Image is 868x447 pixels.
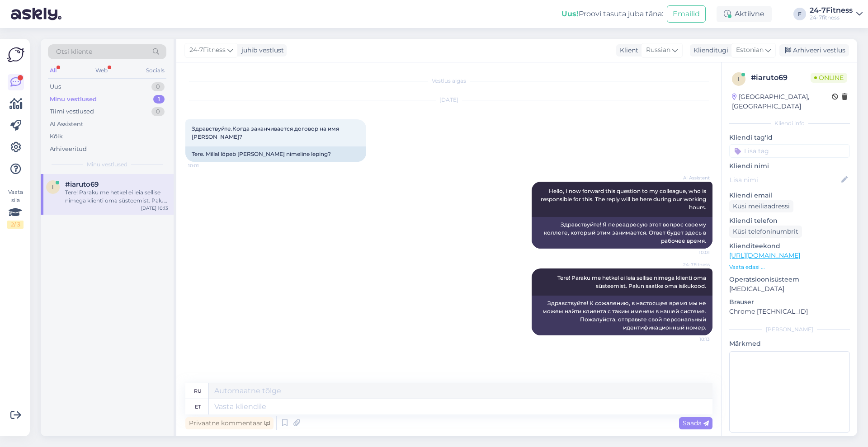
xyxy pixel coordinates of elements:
input: Lisa tag [729,144,850,158]
div: Socials [144,65,166,76]
span: Tere! Paraku me hetkel ei leia sellise nimega klienti oma süsteemist. Palun saatke oma isikukood. [557,274,708,289]
div: Küsi meiliaadressi [729,200,793,212]
p: Klienditeekond [729,241,850,251]
span: Online [811,73,847,83]
span: Russian [646,45,670,55]
p: Märkmed [729,339,850,348]
p: Kliendi nimi [729,161,850,171]
div: F [793,8,806,20]
div: Здравствуйте! К сожалению, в настоящее время мы не можем найти клиента с таким именем в нашей сис... [532,296,712,335]
span: AI Assistent [676,174,710,181]
span: Minu vestlused [87,160,127,169]
div: AI Assistent [50,120,83,129]
p: Kliendi email [729,191,850,200]
b: Uus! [561,9,579,18]
span: Estonian [736,45,764,55]
div: 0 [151,107,165,116]
div: Aktiivne [717,6,772,22]
div: [GEOGRAPHIC_DATA], [GEOGRAPHIC_DATA] [732,92,832,111]
div: 0 [151,82,165,91]
div: Vestlus algas [185,77,712,85]
div: [PERSON_NAME] [729,325,850,334]
span: #iaruto69 [65,180,99,188]
div: Arhiveeri vestlus [779,44,849,56]
span: Saada [683,419,709,427]
p: Operatsioonisüsteem [729,275,850,284]
div: Tere! Paraku me hetkel ei leia sellise nimega klienti oma süsteemist. Palun saatke oma isikukood. [65,188,168,205]
div: # iaruto69 [751,72,811,83]
span: 10:01 [676,249,710,256]
div: Privaatne kommentaar [185,417,274,429]
div: Kõik [50,132,63,141]
img: Askly Logo [7,46,24,63]
p: Chrome [TECHNICAL_ID] [729,307,850,316]
div: Здравствуйте! Я переадресую этот вопрос своему коллеге, который этим занимается. Ответ будет здес... [532,217,712,249]
div: Tere. Millal lõpeb [PERSON_NAME] nimeline leping? [185,146,366,162]
div: Web [94,65,109,76]
div: Arhiveeritud [50,145,87,154]
div: Küsi telefoninumbrit [729,226,802,238]
div: Tiimi vestlused [50,107,94,116]
a: 24-7Fitness24-7fitness [810,7,863,21]
div: All [48,65,58,76]
div: Klienditugi [690,46,728,55]
span: i [52,184,54,190]
p: Kliendi tag'id [729,133,850,142]
span: Otsi kliente [56,47,92,56]
div: 2 / 3 [7,221,24,229]
span: 10:13 [676,336,710,343]
p: Vaata edasi ... [729,263,850,271]
div: Uus [50,82,61,91]
div: 24-7fitness [810,14,853,21]
button: Emailid [667,5,706,23]
div: Klient [616,46,638,55]
a: [URL][DOMAIN_NAME] [729,251,800,259]
p: Brauser [729,297,850,307]
div: Proovi tasuta juba täna: [561,9,663,19]
span: 10:01 [188,162,222,169]
span: Здравствуйте.Когда заканчивается договор на имя [PERSON_NAME]? [192,125,340,140]
div: Kliendi info [729,119,850,127]
div: 24-7Fitness [810,7,853,14]
div: juhib vestlust [238,46,284,55]
div: [DATE] 10:13 [141,205,168,212]
div: Minu vestlused [50,95,97,104]
span: i [738,75,740,82]
span: 24-7Fitness [676,261,710,268]
input: Lisa nimi [730,175,840,185]
div: 1 [153,95,165,104]
span: 24-7Fitness [189,45,226,55]
div: [DATE] [185,96,712,104]
span: Hello, I now forward this question to my colleague, who is responsible for this. The reply will b... [541,188,708,211]
div: ru [194,383,202,399]
div: Vaata siia [7,188,24,229]
div: et [195,399,201,414]
p: Kliendi telefon [729,216,850,226]
p: [MEDICAL_DATA] [729,284,850,294]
